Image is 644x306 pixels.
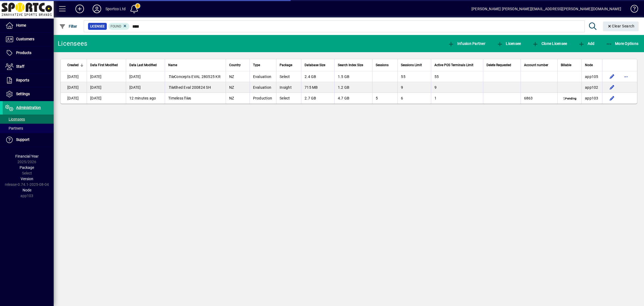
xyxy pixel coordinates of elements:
[15,154,39,158] span: Financial Year
[250,71,276,82] td: Evaluation
[105,5,126,13] div: Sportco Ltd
[250,82,276,93] td: Evaluation
[21,177,33,181] span: Version
[126,71,165,82] td: [DATE]
[126,93,165,104] td: 12 minutes ago
[585,96,598,100] span: app103.prod.infusionbusinesssoftware.com
[486,62,511,68] span: Delete Requested
[431,71,483,82] td: 55
[108,23,130,30] mat-chip: Found Status: Found
[447,39,487,48] button: Infusion Partner
[622,72,630,81] button: More options
[58,39,87,48] div: Licensees
[301,93,334,104] td: 2.7 GB
[577,39,596,48] button: Add
[585,74,598,79] span: app105.prod.infusionbusinesssoftware.com
[562,97,577,101] span: Pending
[3,124,54,133] a: Partners
[67,62,79,68] span: Created
[16,78,29,82] span: Reports
[280,62,292,68] span: Package
[87,82,126,93] td: [DATE]
[608,83,616,92] button: Edit
[401,62,428,68] div: Sessions Limit
[561,62,578,68] div: Billable
[16,64,24,69] span: Staff
[16,37,34,41] span: Customers
[250,93,276,104] td: Production
[61,82,87,93] td: [DATE]
[87,71,126,82] td: [DATE]
[20,165,34,170] span: Package
[129,62,162,68] div: Data Last Modified
[87,93,126,104] td: [DATE]
[90,24,105,29] span: Licensee
[434,62,480,68] div: Active POS Terminals Limit
[532,41,567,46] span: Clone Licensee
[431,82,483,93] td: 9
[608,94,616,102] button: Edit
[3,33,54,46] a: Customers
[397,93,431,104] td: 6
[16,51,31,55] span: Products
[606,41,639,46] span: More Options
[16,137,30,142] span: Support
[276,71,301,82] td: Select
[5,117,25,121] span: Licensees
[497,41,521,46] span: Licensee
[126,82,165,93] td: [DATE]
[59,24,77,29] span: Filter
[23,188,31,192] span: Node
[397,71,431,82] td: 55
[16,105,41,110] span: Administration
[495,39,522,48] button: Licensee
[3,60,54,73] a: Staff
[434,62,473,68] span: Active POS Terminals Limit
[607,24,635,28] span: Clear Search
[280,62,298,68] div: Package
[301,82,334,93] td: 715 MB
[603,22,639,31] button: Clear
[168,62,222,68] div: Name
[3,133,54,147] a: Support
[111,24,121,28] span: Found
[3,46,54,60] a: Products
[71,4,88,14] button: Add
[585,62,599,68] div: Node
[3,115,54,124] a: Licensees
[334,71,372,82] td: 1.5 GB
[183,96,189,100] em: Tile
[401,62,422,68] span: Sessions Limit
[372,93,397,104] td: 5
[276,82,301,93] td: Insight
[585,62,593,68] span: Node
[334,93,372,104] td: 4.7 GB
[229,62,241,68] span: Country
[229,62,246,68] div: Country
[168,85,211,90] span: Shed Eval 200824 SH
[334,82,372,93] td: 1.2 GB
[88,4,105,14] button: Profile
[5,126,23,130] span: Partners
[338,62,369,68] div: Search Index Size
[561,62,571,68] span: Billable
[524,62,548,68] span: Account number
[397,82,431,93] td: 9
[61,71,87,82] td: [DATE]
[168,74,174,79] em: Tile
[431,93,483,104] td: 1
[3,19,54,32] a: Home
[3,74,54,87] a: Reports
[90,62,118,68] span: Data First Modified
[168,74,221,79] span: Concepts EVAL 280525 KR
[253,62,260,68] span: Type
[168,62,177,68] span: Name
[226,82,250,93] td: NZ
[338,62,363,68] span: Search Index Size
[305,62,325,68] span: Database Size
[521,93,557,104] td: 6863
[301,71,334,82] td: 2.4 GB
[608,72,616,81] button: Edit
[168,85,174,90] em: Tile
[605,39,640,48] button: More Options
